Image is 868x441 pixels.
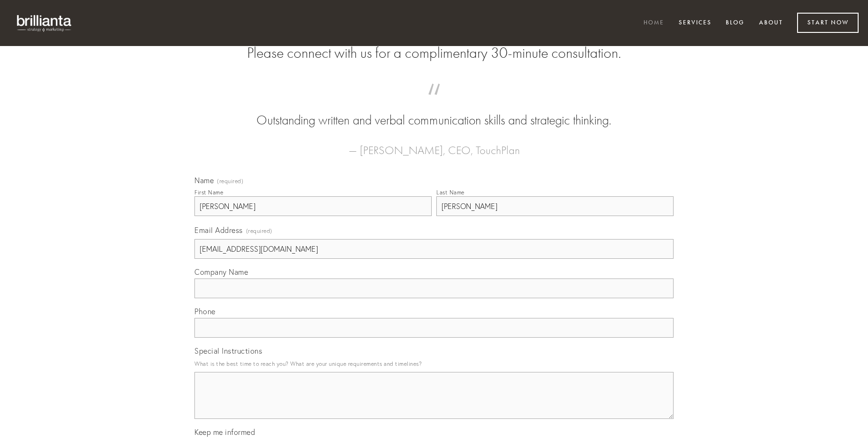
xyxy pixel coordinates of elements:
[436,189,465,196] div: Last Name
[797,13,859,33] a: Start Now
[246,224,272,237] span: (required)
[9,9,80,37] img: brillianta - research, strategy, marketing
[194,189,223,196] div: First Name
[194,427,255,437] span: Keep me informed
[753,15,789,31] a: About
[720,15,751,31] a: Blog
[209,93,659,111] span: “
[194,307,216,316] span: Phone
[194,267,248,277] span: Company Name
[209,130,659,160] figcaption: — [PERSON_NAME], CEO, TouchPlan
[217,178,243,184] span: (required)
[194,357,674,370] p: What is the best time to reach you? What are your unique requirements and timelines?
[637,15,670,31] a: Home
[194,44,674,62] h2: Please connect with us for a complimentary 30-minute consultation.
[673,15,718,31] a: Services
[194,225,243,235] span: Email Address
[194,176,214,185] span: Name
[209,93,659,130] blockquote: Outstanding written and verbal communication skills and strategic thinking.
[194,346,262,356] span: Special Instructions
